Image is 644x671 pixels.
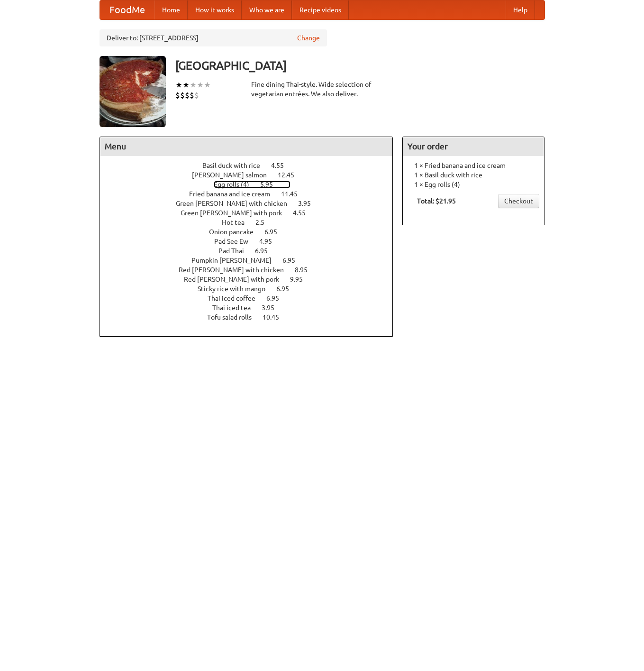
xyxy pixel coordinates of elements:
[408,161,539,170] li: 1 × Fried banana and ice cream
[184,276,320,283] a: Red [PERSON_NAME] with pork 9.95
[100,29,327,46] div: Deliver to: [STREET_ADDRESS]
[209,228,263,236] span: Onion pancake
[198,285,307,293] a: Sticky rice with mango 6.95
[181,209,291,217] span: Green [PERSON_NAME] with pork
[198,285,275,293] span: Sticky rice with mango
[197,80,204,90] li: ★
[184,276,289,283] span: Red [PERSON_NAME] with pork
[179,266,293,274] span: Red [PERSON_NAME] with chicken
[176,200,297,207] span: Green [PERSON_NAME] with chicken
[259,238,281,245] span: 4.95
[189,190,315,198] a: Fried banana and ice cream 11.45
[214,238,258,245] span: Pad See Ew
[180,90,185,101] li: $
[222,219,254,226] span: Hot tea
[281,190,307,198] span: 11.45
[154,0,188,19] a: Home
[408,180,539,189] li: 1 × Egg rolls (4)
[181,209,323,217] a: Green [PERSON_NAME] with pork 4.55
[192,171,312,179] a: [PERSON_NAME] salmon 12.45
[298,200,320,207] span: 3.95
[100,56,166,127] img: angular.jpg
[262,304,284,312] span: 3.95
[202,162,301,169] a: Basil duck with rice 4.55
[194,90,199,101] li: $
[207,313,261,321] span: Tofu salad rolls
[255,247,277,255] span: 6.95
[218,247,254,255] span: Pad Thai
[251,80,393,99] div: Fine dining Thai-style. Wide selection of vegetarian entrées. We also deliver.
[208,294,297,302] a: Thai iced coffee 6.95
[176,200,328,207] a: Green [PERSON_NAME] with chicken 3.95
[207,313,297,321] a: Tofu salad rolls 10.45
[271,162,293,169] span: 4.55
[208,294,265,302] span: Thai iced coffee
[192,171,276,179] span: [PERSON_NAME] salmon
[179,266,325,274] a: Red [PERSON_NAME] with chicken 8.95
[506,0,535,19] a: Help
[222,219,282,226] a: Hot tea 2.5
[209,228,295,236] a: Onion pancake 6.95
[218,247,285,255] a: Pad Thai 6.95
[278,171,304,179] span: 12.45
[214,238,290,245] a: Pad See Ew 4.95
[191,257,281,264] span: Pumpkin [PERSON_NAME]
[498,194,539,208] a: Checkout
[276,285,299,293] span: 6.95
[190,80,197,90] li: ★
[255,219,274,226] span: 2.5
[182,80,190,90] li: ★
[264,228,287,236] span: 6.95
[403,137,544,156] h4: Your order
[266,294,289,302] span: 6.95
[190,90,194,101] li: $
[202,162,270,169] span: Basil duck with rice
[175,56,545,75] h3: [GEOGRAPHIC_DATA]
[292,0,349,19] a: Recipe videos
[212,304,260,312] span: Thai iced tea
[297,33,320,43] a: Change
[417,197,456,205] b: Total: $21.95
[212,304,292,312] a: Thai iced tea 3.95
[100,0,154,19] a: FoodMe
[408,170,539,180] li: 1 × Basil duck with rice
[295,266,317,274] span: 8.95
[214,181,259,188] span: Egg rolls (4)
[191,257,313,264] a: Pumpkin [PERSON_NAME] 6.95
[175,80,182,90] li: ★
[260,181,282,188] span: 5.95
[100,137,393,156] h4: Menu
[189,190,280,198] span: Fried banana and ice cream
[242,0,292,19] a: Who we are
[290,276,312,283] span: 9.95
[214,181,290,188] a: Egg rolls (4) 5.95
[204,80,211,90] li: ★
[185,90,190,101] li: $
[293,209,315,217] span: 4.55
[282,257,305,264] span: 6.95
[175,90,180,101] li: $
[263,313,289,321] span: 10.45
[188,0,242,19] a: How it works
